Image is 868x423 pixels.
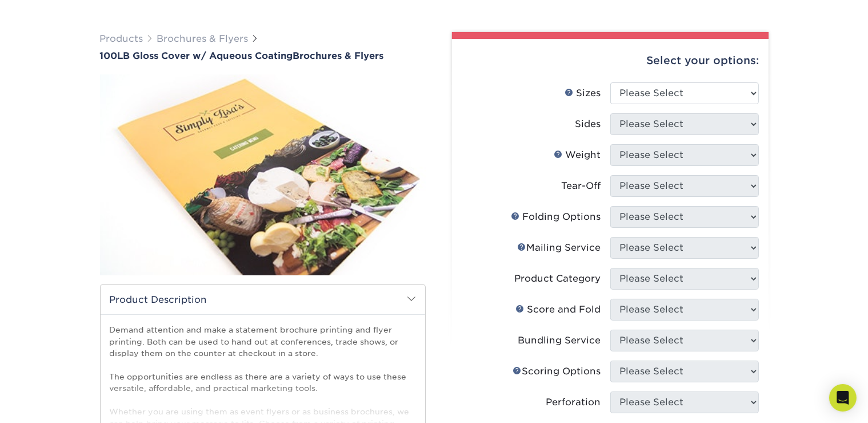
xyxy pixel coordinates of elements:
div: Sizes [565,86,601,100]
div: Tear-Off [562,179,601,193]
h1: Brochures & Flyers [100,50,426,61]
div: Select your options: [461,39,759,82]
div: Scoring Options [513,365,601,378]
div: Score and Fold [516,303,601,317]
div: Sides [575,117,601,131]
div: Mailing Service [518,241,601,255]
a: Products [100,33,143,44]
img: 100LB Gloss Cover<br/>w/ Aqueous Coating 01 [100,62,426,288]
div: Weight [554,148,601,162]
div: Open Intercom Messenger [829,384,857,412]
span: 100LB Gloss Cover w/ Aqueous Coating [100,50,293,61]
div: Bundling Service [518,334,601,347]
a: Brochures & Flyers [157,33,249,44]
div: Product Category [515,272,601,286]
a: 100LB Gloss Cover w/ Aqueous CoatingBrochures & Flyers [100,50,426,61]
h2: Product Description [101,285,425,314]
div: Folding Options [511,210,601,224]
div: Perforation [546,396,601,409]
